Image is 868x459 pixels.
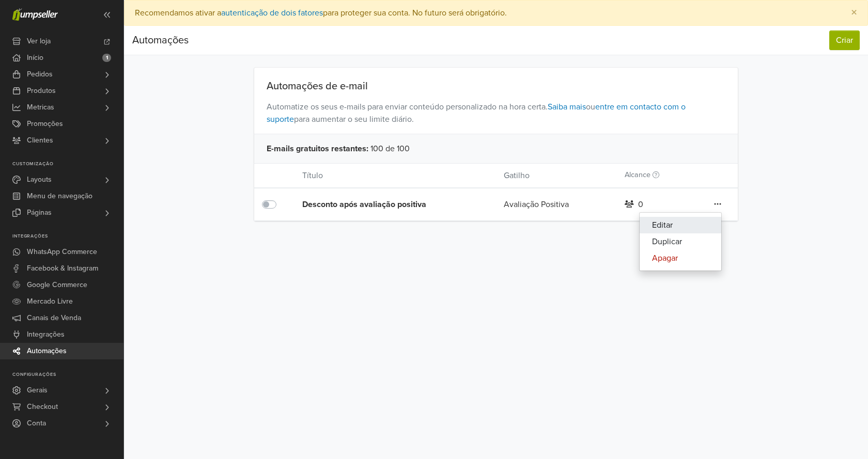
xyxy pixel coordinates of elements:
div: 100 de 100 [254,134,738,163]
div: Avaliação Positiva [496,198,617,211]
div: Gatilho [496,169,617,182]
span: WhatsApp Commerce [27,244,97,260]
span: Automações [27,343,67,359]
span: Canais de Venda [27,310,81,326]
span: Facebook & Instagram [27,260,98,277]
button: Criar [829,30,860,50]
a: Apagar [640,250,721,266]
span: Produtos [27,83,56,99]
span: Menu de navegação [27,188,92,204]
a: autenticação de dois fatores [221,8,323,18]
p: Configurações [12,372,123,378]
span: Conta [27,415,46,432]
a: Saiba mais [548,102,586,112]
span: Clientes [27,132,53,149]
span: Gerais [27,382,48,399]
div: Automações de e-mail [254,80,738,92]
button: Close [841,1,867,25]
span: E-mails gratuitos restantes : [267,143,368,155]
span: 1 [102,54,111,62]
span: Início [27,50,43,66]
span: Páginas [27,204,52,221]
p: Integrações [12,233,123,240]
span: Automatize os seus e-mails para enviar conteúdo personalizado na hora certa. ou para aumentar o s... [254,92,738,134]
span: Integrações [27,326,65,343]
p: Customização [12,161,123,167]
div: Desconto após avaliação positiva [302,198,463,211]
div: Automações [132,30,189,51]
span: Layouts [27,171,52,188]
div: Título [295,169,496,182]
span: Pedidos [27,66,53,83]
label: Alcance [625,169,659,181]
a: Duplicar [640,233,721,250]
a: Editar [640,217,721,233]
span: Metricas [27,99,54,116]
span: × [851,5,857,20]
span: Google Commerce [27,277,87,293]
span: Checkout [27,399,58,415]
div: 0 [638,198,643,211]
span: Promoções [27,116,63,132]
span: Mercado Livre [27,293,73,310]
span: Ver loja [27,33,51,50]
